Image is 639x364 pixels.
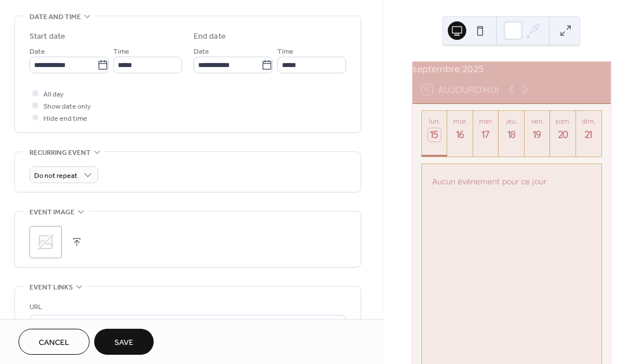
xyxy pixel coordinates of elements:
[499,111,524,157] button: jeu.18
[428,128,441,142] div: 15
[29,301,344,313] div: URL
[43,88,64,101] span: All day
[413,62,611,76] div: septembre 2025
[194,31,226,43] div: End date
[556,128,570,142] div: 20
[29,226,62,258] div: ;
[39,337,69,349] span: Cancel
[553,117,572,125] div: sam.
[451,117,469,125] div: mar.
[43,101,91,113] span: Show date only
[29,46,45,58] span: Date
[528,117,547,125] div: ven.
[422,111,447,157] button: lun.15
[576,111,601,157] button: dim.21
[113,46,129,58] span: Time
[525,111,550,157] button: ven.19
[29,206,75,218] span: Event image
[505,128,518,142] div: 18
[582,128,596,142] div: 21
[423,168,600,195] div: Aucun événement pour ce jour
[43,113,87,125] span: Hide end time
[94,329,154,355] button: Save
[29,281,73,294] span: Event links
[550,111,575,157] button: sam.20
[277,46,294,58] span: Time
[34,169,77,183] span: Do not repeat
[454,128,467,142] div: 16
[473,111,499,157] button: mer.17
[29,147,91,159] span: Recurring event
[29,11,81,23] span: Date and time
[502,117,521,125] div: jeu.
[480,128,493,142] div: 17
[29,31,65,43] div: Start date
[425,117,444,125] div: lun.
[447,111,473,157] button: mar.16
[114,337,133,349] span: Save
[18,329,90,355] button: Cancel
[194,46,209,58] span: Date
[531,128,544,142] div: 19
[579,117,598,125] div: dim.
[477,117,495,125] div: mer.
